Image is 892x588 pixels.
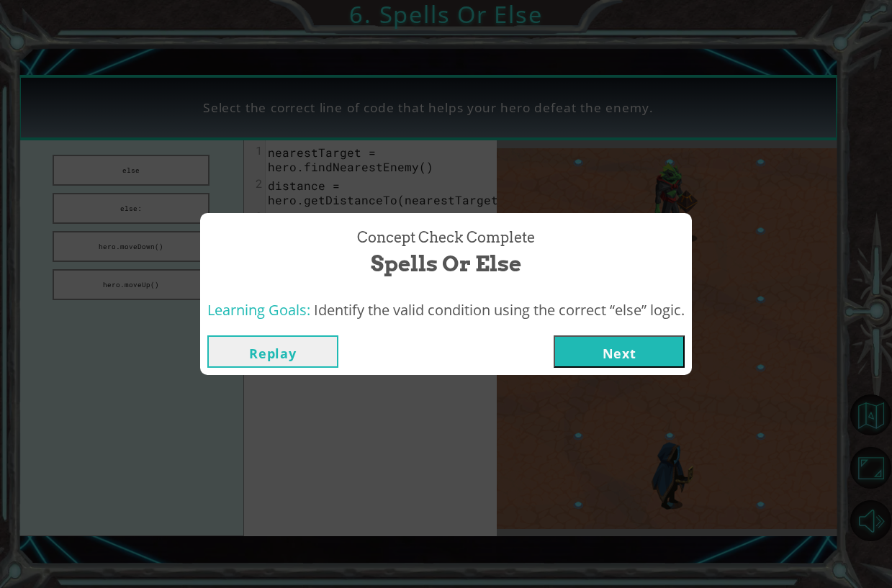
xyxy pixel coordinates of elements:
[357,227,535,248] span: Concept Check Complete
[554,335,685,368] button: Next
[371,248,521,279] span: Spells Or Else
[207,300,310,320] span: Learning Goals:
[207,335,338,368] button: Replay
[314,300,685,320] span: Identify the valid condition using the correct “else” logic.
